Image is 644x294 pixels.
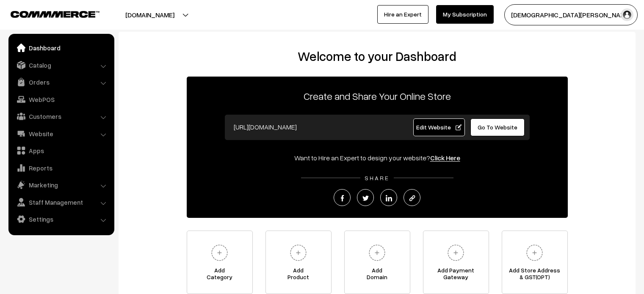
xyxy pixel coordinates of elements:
a: My Subscription [436,5,494,24]
span: Edit Website [416,124,462,131]
a: AddProduct [265,231,332,294]
a: Go To Website [470,118,525,136]
img: plus.svg [287,241,310,264]
a: Marketing [11,177,111,192]
a: WebPOS [11,92,111,107]
span: Add Store Address & GST(OPT) [502,267,567,284]
a: AddCategory [187,231,253,294]
img: plus.svg [523,241,546,264]
a: Orders [11,74,111,90]
a: Settings [11,212,111,227]
a: Staff Management [11,195,111,210]
span: Add Payment Gateway [423,267,489,284]
span: Add Category [187,267,252,284]
a: Website [11,126,111,141]
a: Add Store Address& GST(OPT) [502,231,568,294]
a: Dashboard [11,40,111,55]
a: Click Here [430,154,460,162]
img: COMMMERCE [11,11,100,17]
button: [DEMOGRAPHIC_DATA][PERSON_NAME] [504,4,638,25]
a: Reports [11,160,111,176]
a: Apps [11,143,111,158]
span: SHARE [360,174,394,181]
button: [DOMAIN_NAME] [96,4,204,25]
img: plus.svg [444,241,467,264]
p: Create and Share Your Online Store [187,88,568,104]
span: Go To Website [478,124,517,131]
div: Want to Hire an Expert to design your website? [187,153,568,163]
img: user [621,8,633,21]
a: Hire an Expert [377,5,428,24]
h2: Welcome to your Dashboard [127,49,627,64]
a: COMMMERCE [11,8,85,19]
a: Catalog [11,58,111,73]
a: Customers [11,109,111,124]
span: Add Product [266,267,331,284]
a: Edit Website [413,118,465,136]
a: Add PaymentGateway [423,231,489,294]
img: plus.svg [365,241,389,264]
img: plus.svg [208,241,231,264]
span: Add Domain [345,267,410,284]
a: AddDomain [344,231,410,294]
